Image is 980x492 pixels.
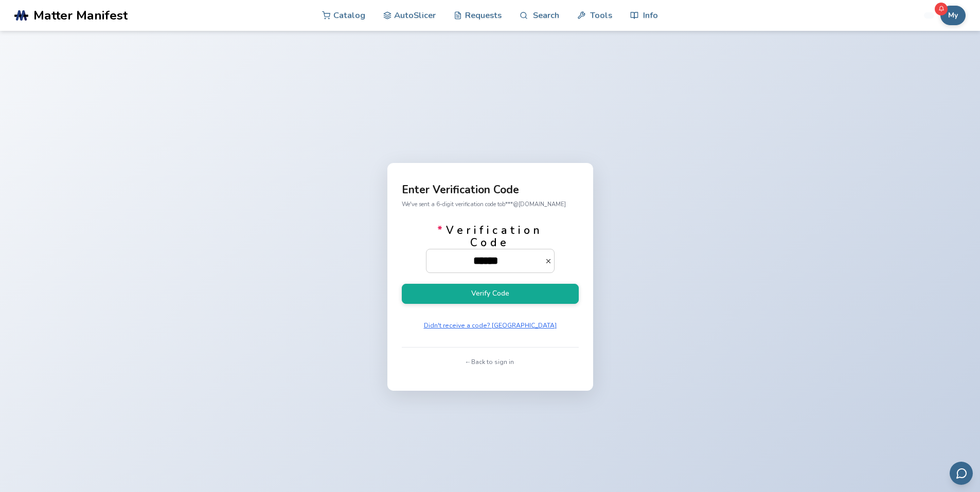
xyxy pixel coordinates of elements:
p: Enter Verification Code [402,185,579,195]
button: Didn't receive a code? [GEOGRAPHIC_DATA] [420,318,560,333]
button: My [940,6,966,25]
button: Send feedback via email [950,462,973,485]
button: Verify Code [402,284,579,304]
label: Verification Code [426,224,555,272]
input: *Verification Code [426,249,545,272]
button: ← Back to sign in [462,355,518,369]
span: Matter Manifest [33,8,128,23]
p: We've sent a 6-digit verification code to b***@[DOMAIN_NAME] [402,199,579,210]
button: *Verification Code [545,258,555,265]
